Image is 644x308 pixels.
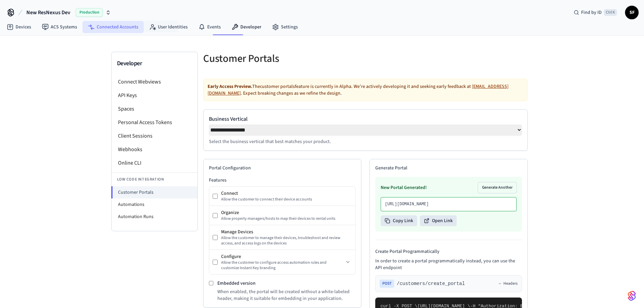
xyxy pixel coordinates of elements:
[221,216,352,221] div: Allow property managers/hosts to map their devices to rental units
[112,102,197,116] li: Spaces
[381,184,427,191] h3: New Portal Generated!
[209,165,356,171] h2: Portal Configuration
[112,198,197,211] li: Automations
[420,215,457,226] button: Open Link
[112,172,197,186] li: Low Code Integration
[226,21,267,33] a: Developer
[397,280,465,287] span: /customers/create_portal
[144,21,193,33] a: User Identities
[221,229,352,235] div: Manage Devices
[112,75,197,89] li: Connect Webviews
[193,21,226,33] a: Events
[112,143,197,156] li: Webhooks
[478,182,517,193] button: Generate Another
[568,6,622,19] div: Find by IDCtrl K
[117,59,192,68] h3: Developer
[375,248,522,255] h4: Create Portal Programmatically
[375,165,522,171] h2: Generate Portal
[217,280,256,287] label: Embedded version
[112,129,197,143] li: Client Sessions
[82,21,144,33] a: Connected Accounts
[112,89,197,102] li: API Keys
[217,288,356,302] p: When enabled, the portal will be created without a white-labeled header, making it suitable for e...
[626,6,638,19] span: SF
[112,116,197,129] li: Personal Access Tokens
[208,83,252,90] strong: Early Access Preview.
[37,21,82,33] a: ACS Systems
[380,280,394,288] span: POST
[112,211,197,223] li: Automation Runs
[628,290,636,301] img: SeamLogoGradient.69752ec5.svg
[209,138,522,145] p: Select the business vertical that best matches your product.
[381,215,417,226] button: Copy Link
[203,79,528,101] div: The customer portals feature is currently in Alpha. We're actively developing it and seeking earl...
[221,235,352,246] div: Allow the customer to manage their devices, troubleshoot and review access, and access logs on th...
[209,177,356,184] h3: Features
[111,186,197,198] li: Customer Portals
[221,190,352,197] div: Connect
[112,156,197,170] li: Online CLI
[221,197,352,202] div: Allow the customer to connect their device accounts
[76,8,103,17] span: Production
[625,6,639,19] button: SF
[581,9,602,16] span: Find by ID
[221,209,352,216] div: Organize
[26,8,70,17] span: New ResNexus Dev
[203,52,361,66] h5: Customer Portals
[208,83,508,97] a: [EMAIL_ADDRESS][DOMAIN_NAME]
[604,9,617,16] span: Ctrl K
[209,115,522,123] label: Business Vertical
[1,21,37,33] a: Devices
[221,260,344,271] div: Allow the customer to configure access automation rules and customize Instant Key branding
[375,258,522,271] p: In order to create a portal programmatically instead, you can use the API endpoint
[385,202,512,207] p: [URL][DOMAIN_NAME]
[498,281,518,286] button: Headers
[267,21,303,33] a: Settings
[221,253,344,260] div: Configure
